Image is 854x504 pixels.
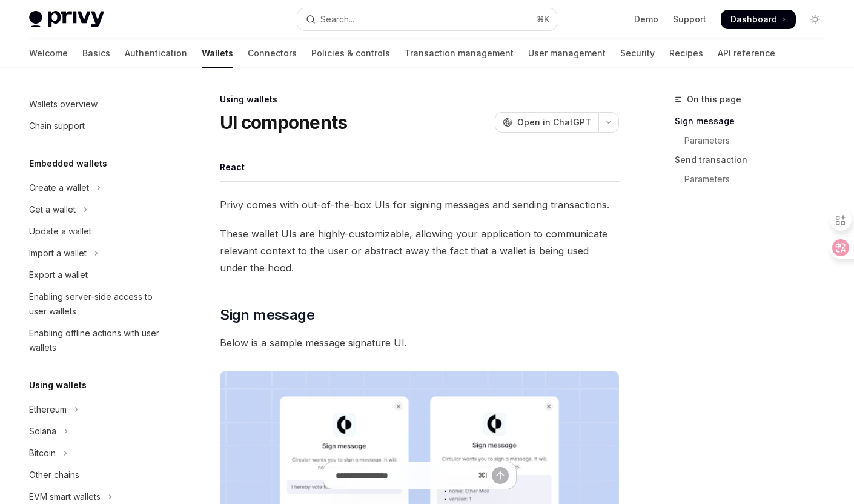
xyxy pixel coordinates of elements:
[82,39,110,68] a: Basics
[19,322,174,359] a: Enabling offline actions with user wallets
[336,462,473,489] input: Ask a question...
[19,177,174,199] button: Toggle Create a wallet section
[673,13,706,25] a: Support
[675,131,835,150] a: Parameters
[320,12,354,27] div: Search...
[29,402,67,417] div: Ethereum
[528,39,606,68] a: User management
[634,13,658,25] a: Demo
[675,170,835,189] a: Parameters
[29,181,89,195] div: Create a wallet
[29,39,68,68] a: Welcome
[29,468,79,482] div: Other chains
[220,225,619,276] span: These wallet UIs are highly-customizable, allowing your application to communicate relevant conte...
[675,111,835,131] a: Sign message
[19,399,174,420] button: Toggle Ethereum section
[19,93,174,115] a: Wallets overview
[29,378,87,393] h5: Using wallets
[495,112,598,133] button: Open in ChatGPT
[29,119,85,133] div: Chain support
[29,11,104,28] img: light logo
[29,290,167,319] div: Enabling server-side access to user wallets
[29,326,167,355] div: Enabling offline actions with user wallets
[687,92,741,107] span: On this page
[220,153,245,181] div: React
[718,39,775,68] a: API reference
[405,39,514,68] a: Transaction management
[19,115,174,137] a: Chain support
[202,39,233,68] a: Wallets
[29,97,98,111] div: Wallets overview
[620,39,655,68] a: Security
[19,242,174,264] button: Toggle Import a wallet section
[19,286,174,322] a: Enabling server-side access to user wallets
[220,196,619,213] span: Privy comes with out-of-the-box UIs for signing messages and sending transactions.
[675,150,835,170] a: Send transaction
[220,93,619,105] div: Using wallets
[297,8,556,30] button: Open search
[29,489,101,504] div: EVM smart wallets
[29,202,76,217] div: Get a wallet
[19,464,174,486] a: Other chains
[19,442,174,464] button: Toggle Bitcoin section
[29,246,87,260] div: Import a wallet
[29,156,107,171] h5: Embedded wallets
[311,39,390,68] a: Policies & controls
[19,264,174,286] a: Export a wallet
[517,116,591,128] span: Open in ChatGPT
[19,199,174,220] button: Toggle Get a wallet section
[19,420,174,442] button: Toggle Solana section
[669,39,703,68] a: Recipes
[492,467,509,484] button: Send message
[248,39,297,68] a: Connectors
[29,268,88,282] div: Export a wallet
[220,111,347,133] h1: UI components
[29,224,91,239] div: Update a wallet
[721,10,796,29] a: Dashboard
[806,10,825,29] button: Toggle dark mode
[19,220,174,242] a: Update a wallet
[29,424,56,439] div: Solana
[220,305,314,325] span: Sign message
[220,334,619,351] span: Below is a sample message signature UI.
[537,15,549,24] span: ⌘ K
[730,13,777,25] span: Dashboard
[125,39,187,68] a: Authentication
[29,446,56,460] div: Bitcoin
